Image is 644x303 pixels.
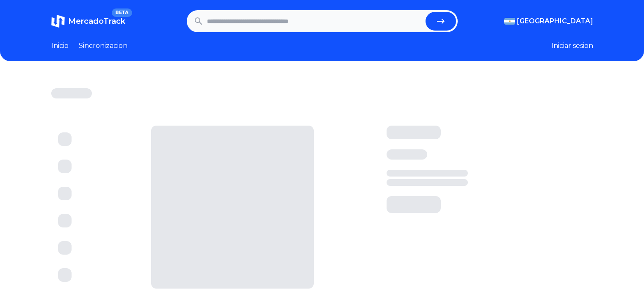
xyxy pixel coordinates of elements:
span: [GEOGRAPHIC_DATA] [517,16,593,26]
img: MercadoTrack [51,14,65,28]
a: Sincronizacion [79,41,127,51]
button: [GEOGRAPHIC_DATA] [504,16,593,26]
a: Inicio [51,41,69,51]
button: Iniciar sesion [551,41,593,51]
a: MercadoTrackBETA [51,14,125,28]
span: MercadoTrack [68,17,125,26]
img: Argentina [504,18,515,25]
span: BETA [112,8,132,17]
